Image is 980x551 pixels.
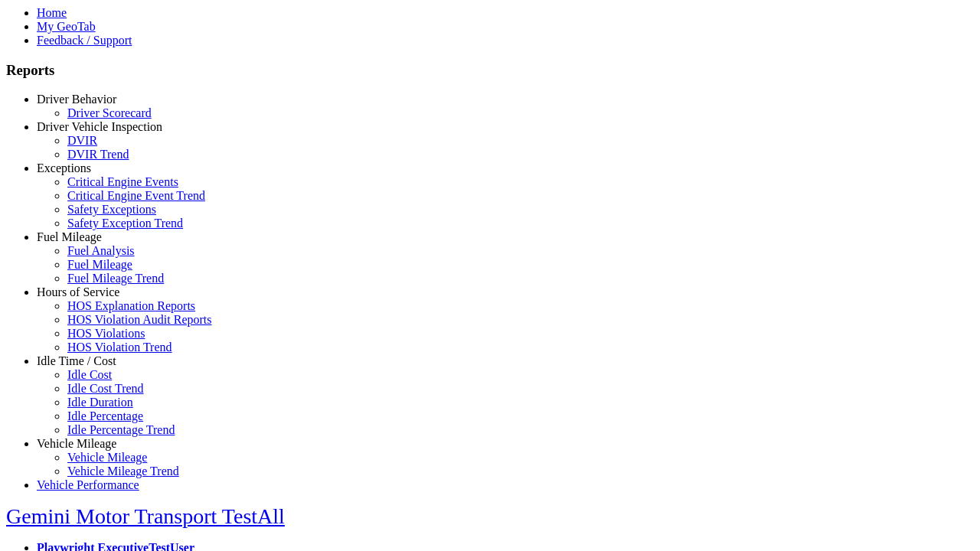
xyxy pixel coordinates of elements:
a: My GeoTab [37,20,96,33]
h3: Reports [6,62,974,79]
a: HOS Violations [67,327,145,340]
a: Idle Duration [67,396,133,409]
a: DVIR Trend [67,148,129,161]
a: Driver Vehicle Inspection [37,120,162,133]
a: Safety Exception Trend [67,217,183,230]
a: Exceptions [37,161,91,174]
a: Critical Engine Event Trend [67,189,205,202]
a: Vehicle Mileage [37,437,116,450]
a: Fuel Mileage [67,258,132,271]
a: HOS Violation Audit Reports [67,313,212,326]
a: Hours of Service [37,285,119,298]
a: Critical Engine Events [67,175,178,188]
a: Fuel Analysis [67,244,135,257]
a: Vehicle Mileage [67,451,147,464]
a: Driver Behavior [37,93,116,106]
a: Idle Cost [67,368,112,381]
a: Idle Time / Cost [37,354,116,367]
a: HOS Explanation Reports [67,299,195,312]
a: HOS Violation Trend [67,341,172,354]
a: Fuel Mileage [37,230,102,243]
a: Fuel Mileage Trend [67,272,164,285]
a: Feedback / Support [37,34,132,47]
a: DVIR [67,134,97,147]
a: Vehicle Mileage Trend [67,465,179,478]
a: Idle Percentage [67,409,143,422]
a: Idle Cost Trend [67,382,144,395]
a: Idle Percentage Trend [67,423,175,436]
a: Driver Scorecard [67,106,152,119]
a: Safety Exceptions [67,203,156,216]
a: Vehicle Performance [37,478,139,491]
a: Home [37,6,67,19]
a: Gemini Motor Transport TestAll [6,504,285,528]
